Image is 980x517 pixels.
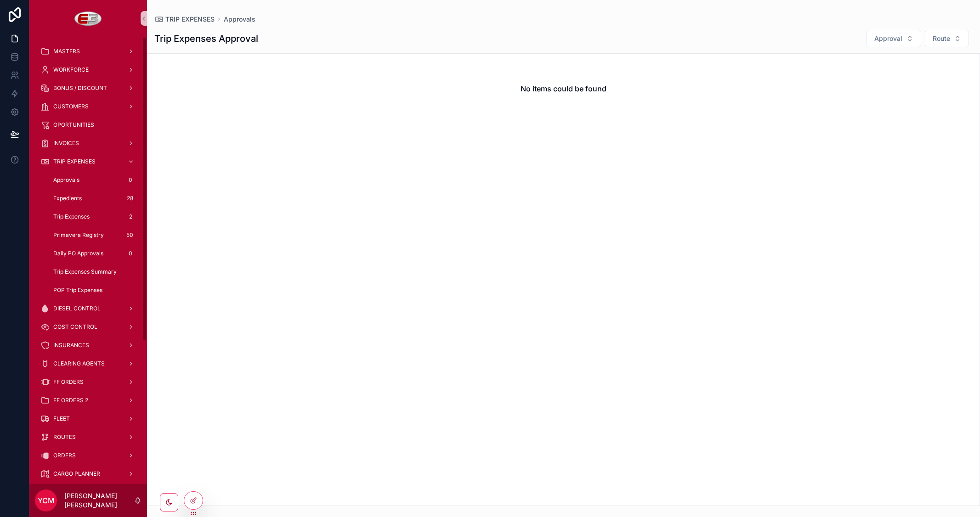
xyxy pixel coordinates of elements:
a: OPORTUNITIES [35,117,142,133]
a: Trip Expenses Summary [46,264,142,280]
a: FLEET [35,410,142,427]
a: Primavera Registry50 [46,227,142,243]
span: CARGO PLANNER [53,470,100,478]
a: BONUS / DISCOUNT [35,80,142,96]
span: Daily PO Approvals [53,250,103,257]
a: INVOICES [35,135,142,152]
div: scrollable content [29,37,147,484]
a: COST CONTROL [35,319,142,335]
a: MASTERS [35,43,142,60]
div: 0 [125,174,136,185]
h1: Trip Expenses Approval [154,32,258,45]
span: Trip Expenses [53,213,90,220]
a: Approvals [224,15,255,24]
span: OPORTUNITIES [53,121,94,129]
a: ROUTES [35,429,142,445]
a: Expedients28 [46,190,142,207]
a: Daily PO Approvals0 [46,245,142,262]
span: WORKFORCE [53,66,89,73]
span: INVOICES [53,140,79,147]
div: 50 [124,230,136,241]
a: CUSTOMERS [35,98,142,115]
a: ORDERS [35,447,142,464]
a: WORKFORCE [35,62,142,78]
h2: No items could be found [521,83,606,94]
a: POP Trip Expenses [46,282,142,298]
span: Approval [874,34,902,43]
div: 28 [124,193,136,204]
span: POP Trip Expenses [53,287,102,294]
a: CARGO PLANNER [35,466,142,482]
div: 0 [125,248,136,259]
span: MASTERS [53,48,80,55]
span: ORDERS [53,452,76,459]
a: Approvals0 [46,172,142,188]
span: FF ORDERS [53,378,84,386]
span: BONUS / DISCOUNT [53,84,107,92]
div: 2 [125,211,136,222]
a: FF ORDERS [35,374,142,390]
span: YCM [38,495,55,506]
img: App logo [74,11,102,26]
span: Expedients [53,195,82,202]
a: TRIP EXPENSES [154,15,215,24]
a: INSURANCES [35,337,142,354]
span: Primavera Registry [53,231,104,239]
button: Select Button [867,30,921,47]
span: TRIP EXPENSES [53,158,96,165]
a: Trip Expenses2 [46,208,142,225]
a: FF ORDERS 2 [35,392,142,409]
a: TRIP EXPENSES [35,153,142,170]
span: CUSTOMERS [53,103,89,110]
span: Route [933,34,950,43]
span: TRIP EXPENSES [165,15,215,24]
span: FF ORDERS 2 [53,397,88,404]
p: [PERSON_NAME] [PERSON_NAME] [64,491,134,510]
span: CLEARING AGENTS [53,360,105,367]
a: DIESEL CONTROL [35,300,142,317]
span: INSURANCES [53,342,89,349]
button: Select Button [925,30,969,47]
span: FLEET [53,415,70,422]
span: DIESEL CONTROL [53,305,101,312]
span: ROUTES [53,433,76,441]
a: CLEARING AGENTS [35,355,142,372]
span: Trip Expenses Summary [53,268,117,275]
span: Approvals [53,176,79,184]
span: COST CONTROL [53,323,97,331]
